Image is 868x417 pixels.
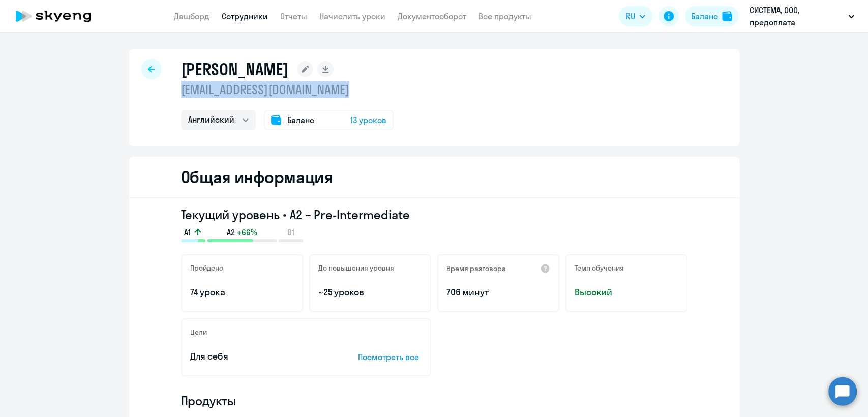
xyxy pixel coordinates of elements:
h4: Продукты [181,393,687,409]
h5: Темп обучения [575,263,624,273]
h5: Время разговора [446,264,506,273]
p: СИСТЕМА, ООО, предоплата [750,4,844,28]
button: СИСТЕМА, ООО, предоплата [744,4,859,28]
h5: Пройдено [190,263,223,273]
span: RU [626,10,635,22]
button: RU [619,6,652,26]
p: [EMAIL_ADDRESS][DOMAIN_NAME] [181,81,394,98]
span: Высокий [575,286,678,299]
h5: До повышения уровня [318,263,394,273]
span: A1 [184,227,191,238]
span: B1 [287,227,294,238]
img: balance [722,11,732,21]
span: Баланс [287,114,314,126]
span: A2 [227,227,235,238]
a: Начислить уроки [319,11,385,21]
a: Дашборд [174,11,209,21]
span: +66% [237,227,257,238]
h5: Цели [190,327,207,337]
a: Сотрудники [222,11,268,21]
span: 13 уроков [350,114,386,126]
p: ~25 уроков [318,286,422,299]
button: Балансbalance [685,6,738,26]
a: Отчеты [280,11,307,21]
h1: [PERSON_NAME] [181,59,289,79]
a: Все продукты [478,11,531,21]
h2: Общая информация [181,167,333,187]
div: Баланс [691,10,718,22]
p: Для себя [190,350,326,363]
h3: Текущий уровень • A2 – Pre-Intermediate [181,206,687,223]
p: 74 урока [190,286,294,299]
p: 706 минут [446,286,550,299]
p: Посмотреть все [358,351,422,363]
a: Документооборот [398,11,466,21]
